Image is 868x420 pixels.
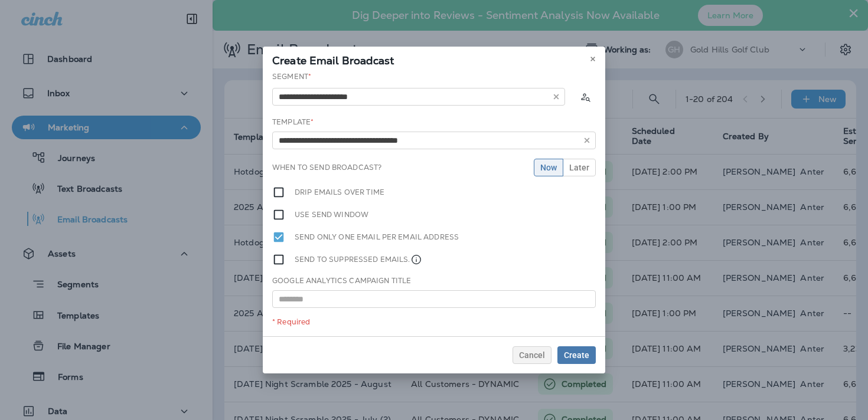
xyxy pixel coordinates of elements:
[263,47,605,71] div: Create Email Broadcast
[557,346,596,364] button: Create
[295,231,459,244] label: Send only one email per email address
[513,346,552,364] button: Cancel
[575,86,596,107] button: Calculate the estimated number of emails to be sent based on selected segment. (This could take a...
[272,317,596,327] div: * Required
[563,159,596,176] button: Later
[534,159,563,176] button: Now
[295,208,368,221] label: Use send window
[272,117,314,127] label: Template
[272,163,381,172] label: When to send broadcast?
[272,72,311,81] label: Segment
[519,351,545,359] span: Cancel
[540,163,557,172] span: Now
[272,276,411,286] label: Google Analytics Campaign Title
[564,351,589,359] span: Create
[295,253,422,266] label: Send to suppressed emails.
[569,163,589,172] span: Later
[295,186,384,199] label: Drip emails over time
